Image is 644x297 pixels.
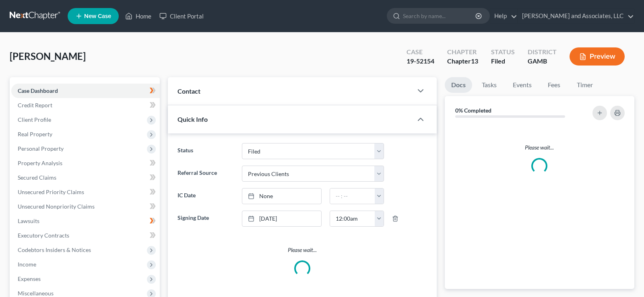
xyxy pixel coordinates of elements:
a: Docs [445,77,472,93]
a: Executory Contracts [11,228,160,243]
div: Status [491,47,515,57]
a: Fees [541,77,567,93]
span: Secured Claims [18,174,56,181]
div: Chapter [447,47,478,57]
a: Unsecured Priority Claims [11,185,160,199]
span: Lawsuits [18,217,39,224]
span: Miscellaneous [18,290,54,297]
span: Income [18,261,36,268]
a: [PERSON_NAME] and Associates, LLC [518,9,634,23]
button: Preview [570,47,625,66]
span: New Case [84,13,111,19]
div: GAMB [528,57,557,66]
label: Signing Date [173,211,238,227]
label: Status [173,143,238,159]
span: Credit Report [18,102,52,109]
input: Search by name... [403,8,477,23]
span: Property Analysis [18,160,62,166]
a: Client Portal [155,9,208,23]
a: Unsecured Nonpriority Claims [11,199,160,214]
div: Filed [491,57,515,66]
span: Case Dashboard [18,87,58,94]
input: -- : -- [330,211,375,226]
a: Credit Report [11,98,160,113]
span: 13 [471,57,478,65]
a: Case Dashboard [11,84,160,98]
p: Please wait... [178,246,427,254]
a: Home [121,9,155,23]
a: Secured Claims [11,170,160,185]
a: None [242,188,321,204]
span: Real Property [18,131,52,137]
input: -- : -- [330,188,375,204]
a: Lawsuits [11,214,160,228]
span: Personal Property [18,145,64,152]
span: Unsecured Nonpriority Claims [18,203,95,210]
label: Referral Source [173,166,238,182]
div: Chapter [447,57,478,66]
a: Property Analysis [11,156,160,170]
span: Expenses [18,275,41,282]
span: Unsecured Priority Claims [18,188,84,195]
a: [DATE] [242,211,321,226]
a: Tasks [475,77,503,93]
a: Help [490,9,517,23]
span: Quick Info [178,115,208,123]
span: Codebtors Insiders & Notices [18,246,91,253]
span: Client Profile [18,116,51,123]
div: District [528,47,557,57]
span: [PERSON_NAME] [10,50,86,62]
strong: 0% Completed [455,107,491,114]
a: Timer [570,77,599,93]
a: Events [506,77,538,93]
p: Please wait... [451,143,628,152]
div: 19-52154 [407,57,434,66]
span: Contact [178,87,200,95]
label: IC Date [173,188,238,204]
div: Case [407,47,434,57]
span: Executory Contracts [18,232,69,239]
